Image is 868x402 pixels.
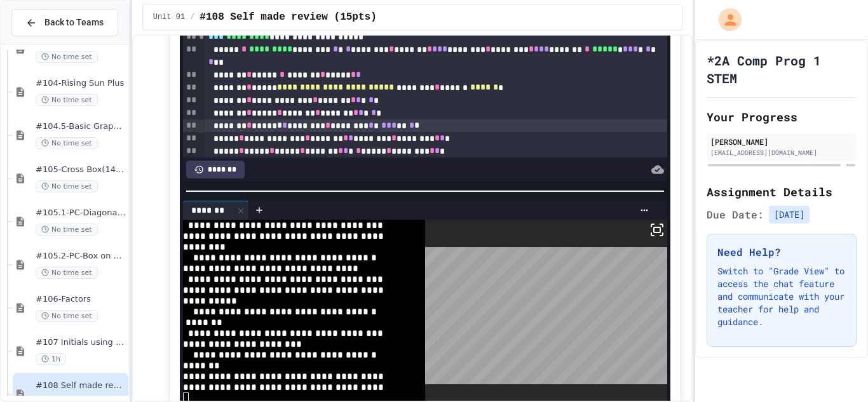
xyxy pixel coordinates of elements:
[36,137,98,149] span: No time set
[36,267,98,279] span: No time set
[710,136,853,147] div: [PERSON_NAME]
[11,9,118,36] button: Back to Teams
[707,207,764,222] span: Due Date:
[710,148,853,157] div: [EMAIL_ADDRESS][DOMAIN_NAME]
[707,108,857,126] h2: Your Progress
[36,380,126,391] span: #108 Self made review (15pts)
[707,183,857,201] h2: Assignment Details
[769,206,810,224] span: [DATE]
[36,353,66,365] span: 1h
[717,245,846,260] h3: Need Help?
[36,121,126,132] span: #104.5-Basic Graphics Review
[36,251,126,262] span: #105.2-PC-Box on Box
[153,12,185,22] span: Unit 01
[36,164,126,175] span: #105-Cross Box(14pts)
[36,51,98,63] span: No time set
[190,12,194,22] span: /
[36,78,126,89] span: #104-Rising Sun Plus
[36,310,98,322] span: No time set
[36,94,98,106] span: No time set
[36,337,126,348] span: #107 Initials using shapes
[36,208,126,218] span: #105.1-PC-Diagonal line
[36,180,98,192] span: No time set
[36,224,98,236] span: No time set
[44,16,104,29] span: Back to Teams
[36,294,126,305] span: #106-Factors
[707,51,857,87] h1: *2A Comp Prog 1 STEM
[200,10,376,25] span: #108 Self made review (15pts)
[717,265,846,328] p: Switch to "Grade View" to access the chat feature and communicate with your teacher for help and ...
[705,5,745,34] div: My Account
